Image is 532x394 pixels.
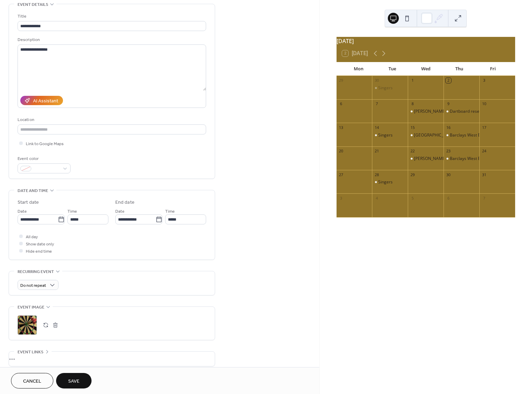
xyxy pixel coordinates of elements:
[446,195,451,201] div: 6
[410,149,415,154] div: 22
[372,85,408,91] div: Singers
[446,78,451,83] div: 2
[410,78,415,83] div: 1
[410,101,415,107] div: 8
[410,172,415,177] div: 29
[339,101,344,107] div: 6
[342,62,375,76] div: Mon
[9,352,215,366] div: •••
[481,78,487,83] div: 3
[446,101,451,107] div: 9
[26,248,52,255] span: Hide end time
[450,156,488,162] div: Barclays West End II
[374,172,379,177] div: 28
[446,125,451,130] div: 16
[378,85,393,91] div: Singers
[339,78,344,83] div: 29
[11,373,53,388] button: Cancel
[408,109,444,114] div: Newsom's Twosomes
[378,132,393,138] div: Singers
[476,62,510,76] div: Fri
[444,109,479,114] div: Dartboard reserved for Simon
[408,156,444,162] div: Newsom's Twosomes
[414,109,468,114] div: [PERSON_NAME] Twosomes
[23,378,41,385] span: Cancel
[18,348,43,356] span: Event links
[375,62,409,76] div: Tue
[18,268,54,275] span: Recurring event
[20,96,63,105] button: AI Assistant
[115,208,125,215] span: Date
[68,378,79,385] span: Save
[26,233,38,241] span: All day
[18,304,44,311] span: Event image
[18,187,48,194] span: Date and time
[33,98,58,105] div: AI Assistant
[165,208,175,215] span: Time
[408,132,444,138] div: Albany
[481,149,487,154] div: 24
[339,125,344,130] div: 13
[339,172,344,177] div: 27
[18,13,205,20] div: Title
[18,315,37,335] div: ;
[26,140,64,148] span: Link to Google Maps
[18,116,205,123] div: Location
[481,125,487,130] div: 17
[443,62,476,76] div: Thu
[374,101,379,107] div: 7
[414,132,456,138] div: [GEOGRAPHIC_DATA]
[444,156,479,162] div: Barclays West End II
[444,132,479,138] div: Barclays West End II
[481,195,487,201] div: 7
[450,109,528,114] div: Dartboard reserved for [PERSON_NAME]
[26,241,54,248] span: Show date only
[372,132,408,138] div: Singers
[115,199,135,206] div: End date
[446,172,451,177] div: 30
[20,282,46,290] span: Do not repeat
[18,155,69,162] div: Event color
[481,101,487,107] div: 10
[56,373,92,388] button: Save
[446,149,451,154] div: 23
[374,125,379,130] div: 14
[18,36,205,43] div: Description
[18,208,27,215] span: Date
[67,208,77,215] span: Time
[18,1,48,8] span: Event details
[410,195,415,201] div: 5
[378,179,393,185] div: Singers
[372,179,408,185] div: Singers
[450,132,488,138] div: Barclays West End II
[414,156,468,162] div: [PERSON_NAME] Twosomes
[481,172,487,177] div: 31
[339,195,344,201] div: 3
[339,149,344,154] div: 20
[374,149,379,154] div: 21
[410,125,415,130] div: 15
[337,37,515,45] div: [DATE]
[409,62,443,76] div: Wed
[374,195,379,201] div: 4
[374,78,379,83] div: 30
[18,199,39,206] div: Start date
